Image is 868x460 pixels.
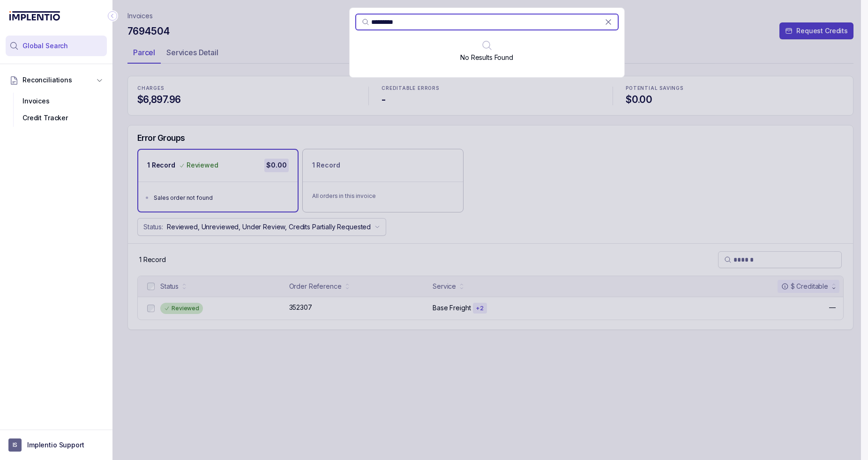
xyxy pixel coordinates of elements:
[107,10,118,22] div: Collapse Icon
[22,75,72,85] span: Reconciliations
[22,41,68,51] span: Global Search
[8,438,22,452] span: User initials
[460,53,513,62] p: No Results Found
[13,93,99,110] div: Invoices
[6,91,107,129] div: Reconciliations
[8,438,104,452] button: User initialsImplentio Support
[27,440,84,450] p: Implentio Support
[6,70,107,90] button: Reconciliations
[13,110,99,126] div: Credit Tracker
